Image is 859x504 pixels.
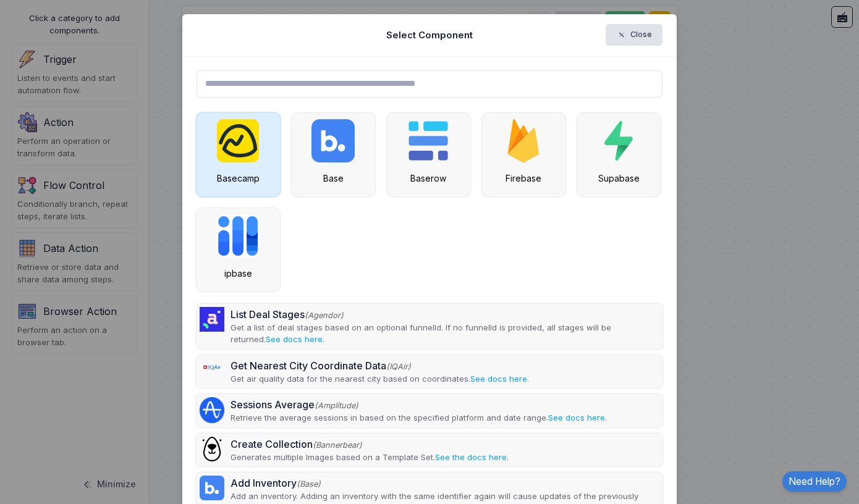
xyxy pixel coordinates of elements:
[231,412,607,424] p: Retrieve the average sessions in based on the specified platform and date range. .
[200,358,224,377] img: airvisual.png
[217,119,259,162] img: basecamp.png
[216,214,260,258] img: ipbase.jpeg
[305,311,344,320] span: (Agendor)
[548,413,605,422] a: See docs here
[315,401,358,410] span: (Amplitude)
[298,172,369,185] div: Base
[606,24,663,46] button: Close
[231,307,660,322] div: List Deal Stages
[231,397,607,412] div: Sessions Average
[583,172,654,185] div: Supabase
[231,437,509,451] div: Create Collection
[231,373,529,385] p: Get air quality data for the nearest city based on coordinates. .
[435,452,507,462] a: See the docs here
[200,437,224,461] img: bannerbear.png
[502,119,545,162] img: firebase.svg
[231,358,529,373] div: Get Nearest City Coordinate Data
[782,471,847,492] a: Need Help?
[200,307,224,332] img: agendor.jpg
[393,172,464,185] div: Baserow
[597,119,640,162] img: supabase.png
[231,476,660,490] div: Add Inventory
[488,172,559,185] div: Firebase
[203,172,274,185] div: Basecamp
[311,119,355,162] img: base.png
[313,440,362,450] span: (Bannerbear)
[407,119,450,162] img: baserow.png
[231,451,509,464] p: Generates multiple Images based on a Template Set. .
[231,322,660,346] p: Get a list of deal stages based on an optional funnelId. If no funnelId is provided, all stages w...
[297,479,321,489] span: (Base)
[200,397,224,423] img: amplitude.png
[386,28,473,42] h5: Select Component
[266,334,323,344] a: See docs here
[386,362,411,371] span: (IQAir)
[470,374,527,384] a: See docs here
[200,476,224,500] img: base.png
[203,267,274,280] div: ipbase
